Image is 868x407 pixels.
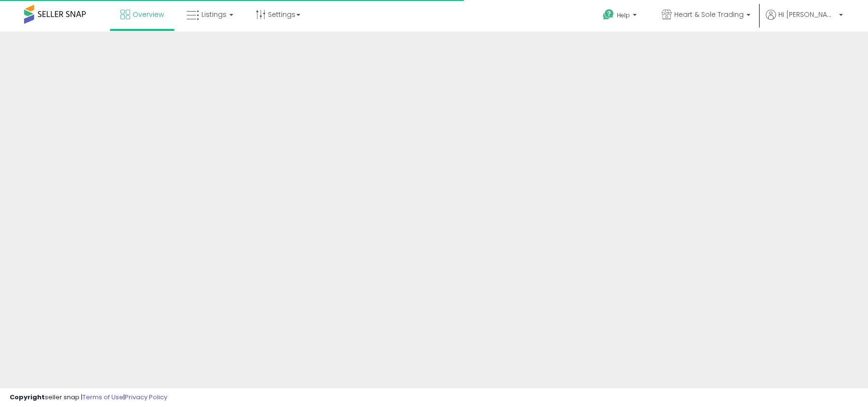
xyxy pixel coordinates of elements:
[595,1,646,31] a: Help
[82,393,123,402] a: Terms of Use
[766,10,843,31] a: Hi [PERSON_NAME]
[10,393,45,402] strong: Copyright
[778,10,836,19] span: Hi [PERSON_NAME]
[201,10,227,19] span: Listings
[674,10,744,19] span: Heart & Sole Trading
[602,9,614,21] i: Get Help
[125,393,167,402] a: Privacy Policy
[133,10,164,19] span: Overview
[10,393,167,402] div: seller snap | |
[617,11,630,19] span: Help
